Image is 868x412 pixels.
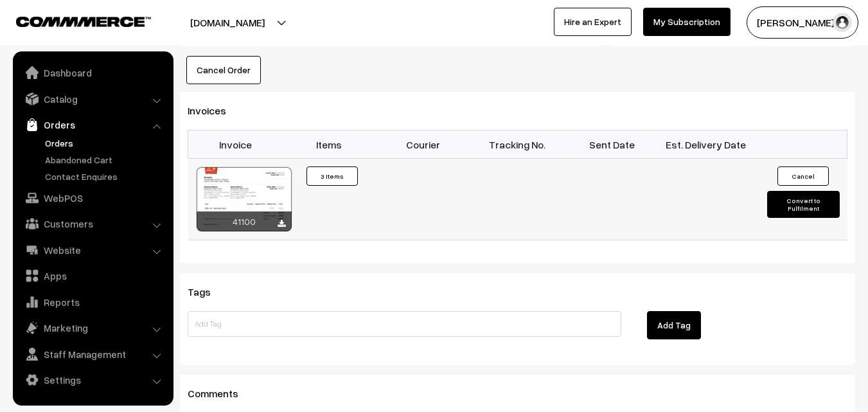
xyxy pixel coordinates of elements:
a: Abandoned Cart [42,153,169,166]
button: [PERSON_NAME] s… [747,6,858,39]
span: Invoices [188,104,242,117]
th: Courier [376,130,471,159]
button: Cancel Order [186,56,261,84]
a: Hire an Expert [554,8,632,36]
div: 41100 [197,211,292,231]
input: Add Tag [188,311,621,337]
span: Tags [188,285,226,298]
a: WebPOS [16,186,169,210]
a: Catalog [16,87,169,111]
button: Add Tag [647,311,701,339]
a: Orders [16,113,169,136]
button: Cancel [777,166,829,186]
img: user [833,13,852,32]
a: Website [16,238,169,262]
th: Sent Date [565,130,659,159]
a: Marketing [16,316,169,339]
th: Items [282,130,376,159]
th: Tracking No. [470,130,565,159]
a: Apps [16,264,169,287]
a: Orders [42,136,169,150]
button: Convert to Fulfilment [767,191,840,218]
a: Contact Enquires [42,170,169,183]
a: Dashboard [16,61,169,84]
a: Staff Management [16,343,169,366]
a: My Subscription [643,8,731,36]
th: Invoice [188,130,283,159]
a: Reports [16,291,169,314]
span: Comments [188,387,254,400]
button: 3 Items [306,166,358,186]
a: Settings [16,368,169,391]
a: COMMMERCE [16,13,128,28]
a: Customers [16,212,169,235]
img: COMMMERCE [16,17,151,26]
button: [DOMAIN_NAME] [145,6,310,39]
th: Est. Delivery Date [659,130,753,159]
